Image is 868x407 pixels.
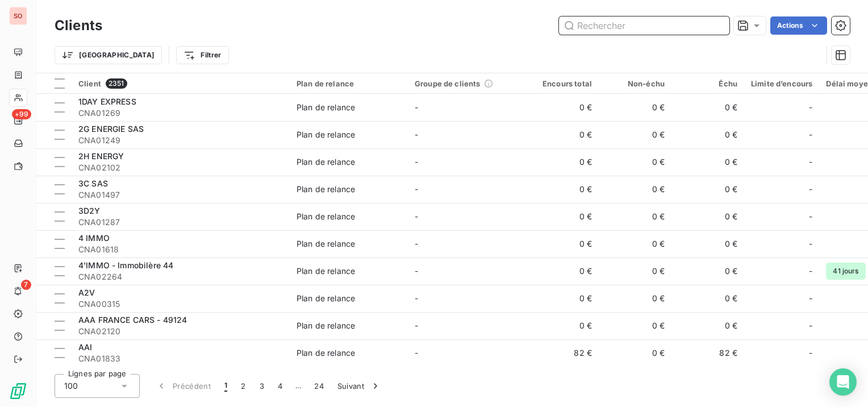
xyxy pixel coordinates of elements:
span: CNA02264 [78,271,283,283]
div: Plan de relance [297,320,355,331]
span: A2V [78,288,95,297]
td: 0 € [671,258,744,285]
td: 0 € [526,94,599,121]
span: CNA00315 [78,298,283,310]
span: 7 [21,280,31,290]
button: 1 [218,374,234,398]
span: - [415,293,418,303]
td: 0 € [599,339,671,367]
span: - [415,211,418,221]
span: 1DAY EXPRESS [78,97,136,106]
td: 0 € [671,285,744,312]
span: CNA02120 [78,326,283,337]
span: CNA02102 [78,162,283,173]
div: Plan de relance [297,156,355,168]
div: Plan de relance [297,347,355,359]
td: 0 € [599,176,671,203]
div: Plan de relance [297,102,355,113]
span: - [809,156,812,168]
div: Plan de relance [297,265,355,277]
span: 100 [64,380,78,392]
td: 0 € [599,148,671,176]
img: Logo LeanPay [9,382,27,400]
div: Limite d’encours [751,79,812,88]
div: Plan de relance [297,129,355,140]
div: Plan de relance [297,238,355,250]
span: Groupe de clients [415,79,481,88]
td: 0 € [671,230,744,258]
td: 0 € [599,312,671,339]
span: CNA01497 [78,189,283,201]
td: 0 € [599,230,671,258]
span: CNA01269 [78,107,283,119]
span: … [289,377,307,395]
span: 2G ENERGIE SAS [78,124,144,134]
span: 41 jours [826,263,865,280]
td: 0 € [526,258,599,285]
button: Actions [770,16,827,35]
span: - [809,347,812,359]
td: 0 € [526,176,599,203]
button: 4 [271,374,289,398]
td: 82 € [526,339,599,367]
td: 0 € [599,258,671,285]
span: - [415,321,418,330]
span: - [415,266,418,276]
td: 0 € [526,148,599,176]
td: 0 € [526,312,599,339]
div: Plan de relance [297,184,355,195]
span: +99 [12,109,31,119]
span: CNA01249 [78,135,283,146]
span: - [415,130,418,139]
span: - [415,102,418,112]
span: Client [78,79,101,88]
h3: Clients [55,15,102,36]
td: 0 € [599,285,671,312]
span: - [415,184,418,194]
td: 82 € [671,339,744,367]
input: Rechercher [559,16,729,35]
span: 2351 [106,78,127,89]
td: 0 € [671,176,744,203]
div: Open Intercom Messenger [829,368,857,396]
button: 24 [307,374,331,398]
span: 1 [224,380,227,392]
button: [GEOGRAPHIC_DATA] [55,46,162,64]
span: 4'IMMO - Immobilère 44 [78,260,173,270]
td: 0 € [526,203,599,230]
button: Suivant [331,374,388,398]
span: - [809,184,812,195]
span: 3D2Y [78,206,101,215]
td: 0 € [671,312,744,339]
span: 3C SAS [78,178,108,188]
div: Plan de relance [297,211,355,222]
span: 4 IMMO [78,233,110,243]
span: AAI [78,342,92,352]
span: - [809,238,812,250]
span: - [415,239,418,248]
td: 0 € [671,94,744,121]
span: CNA01287 [78,217,283,228]
div: Encours total [533,79,592,88]
button: Filtrer [176,46,228,64]
td: 0 € [599,94,671,121]
div: Plan de relance [297,293,355,304]
span: - [809,293,812,304]
td: 0 € [526,121,599,148]
button: 3 [253,374,271,398]
button: 2 [234,374,252,398]
td: 0 € [671,148,744,176]
td: 0 € [526,230,599,258]
td: 0 € [599,203,671,230]
td: 0 € [671,121,744,148]
span: - [415,157,418,167]
span: - [415,348,418,358]
td: 0 € [599,121,671,148]
button: Précédent [149,374,218,398]
td: 0 € [526,285,599,312]
span: AAA FRANCE CARS - 49124 [78,315,187,325]
span: 2H ENERGY [78,151,124,161]
span: CNA01833 [78,353,283,364]
span: - [809,211,812,222]
td: 0 € [671,203,744,230]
